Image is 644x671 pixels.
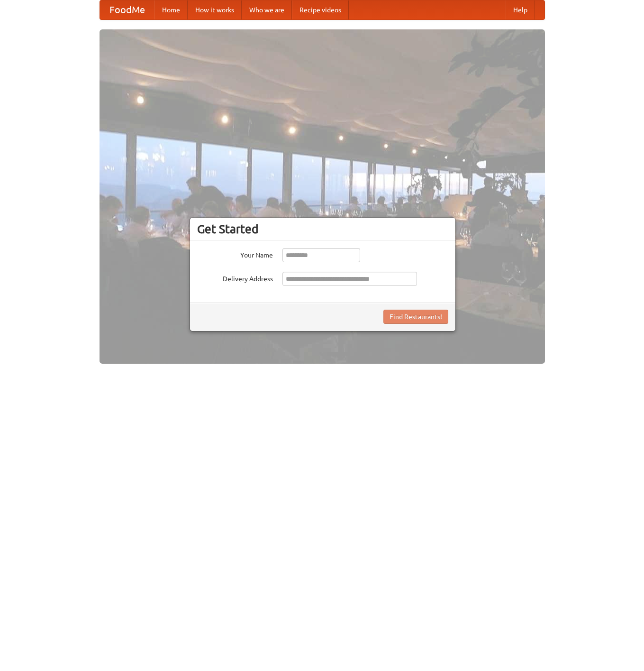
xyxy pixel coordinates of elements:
[154,0,188,19] a: Home
[506,0,535,19] a: Help
[383,310,448,324] button: Find Restaurants!
[242,0,292,19] a: Who we are
[292,0,349,19] a: Recipe videos
[197,248,273,260] label: Your Name
[100,0,154,19] a: FoodMe
[197,222,448,236] h3: Get Started
[188,0,242,19] a: How it works
[197,272,273,284] label: Delivery Address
